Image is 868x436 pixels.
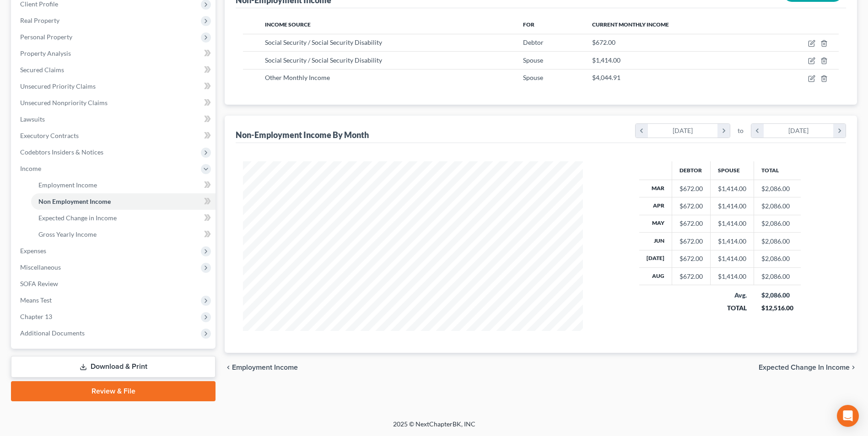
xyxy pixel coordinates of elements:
[759,364,857,371] button: Expected Change in Income chevron_right
[718,184,746,193] div: $1,414.00
[754,250,801,267] td: $2,086.00
[173,420,695,436] div: 2025 © NextChapterBK, INC
[759,364,850,371] span: Expected Change in Income
[38,197,111,205] span: Non Employment Income
[11,381,216,401] a: Review & File
[13,95,216,111] a: Unsecured Nonpriority Claims
[11,356,216,378] a: Download & Print
[38,230,97,238] span: Gross Yearly Income
[592,56,620,64] span: $1,414.00
[20,132,79,139] span: Executory Contracts
[679,254,703,263] div: $672.00
[833,124,846,138] i: chevron_right
[13,78,216,95] a: Unsecured Priority Claims
[20,329,85,337] span: Additional Documents
[20,148,103,156] span: Codebtors Insiders & Notices
[761,291,793,300] div: $2,086.00
[523,56,543,64] span: Spouse
[20,247,46,255] span: Expenses
[523,21,534,28] span: For
[718,254,746,263] div: $1,414.00
[20,296,52,304] span: Means Test
[265,74,330,81] span: Other Monthly Income
[13,128,216,144] a: Executory Contracts
[225,364,232,371] i: chevron_left
[639,180,672,197] th: Mar
[523,74,543,81] span: Spouse
[639,197,672,215] th: Apr
[20,99,108,106] span: Unsecured Nonpriority Claims
[13,45,216,62] a: Property Analysis
[20,66,64,74] span: Secured Claims
[754,215,801,232] td: $2,086.00
[20,82,96,90] span: Unsecured Priority Claims
[20,49,71,57] span: Property Analysis
[850,364,857,371] i: chevron_right
[232,364,298,371] span: Employment Income
[764,124,834,138] div: [DATE]
[592,38,615,46] span: $672.00
[718,291,747,300] div: Avg.
[751,124,764,138] i: chevron_left
[754,197,801,215] td: $2,086.00
[636,124,648,138] i: chevron_left
[38,214,117,222] span: Expected Change in Income
[225,364,298,371] button: chevron_left Employment Income
[718,219,746,228] div: $1,414.00
[717,124,730,138] i: chevron_right
[236,129,369,140] div: Non-Employment Income By Month
[648,124,718,138] div: [DATE]
[672,161,711,180] th: Debtor
[31,193,216,210] a: Non Employment Income
[639,268,672,285] th: Aug
[20,313,52,320] span: Chapter 13
[265,38,382,46] span: Social Security / Social Security Disability
[20,16,59,24] span: Real Property
[754,180,801,197] td: $2,086.00
[711,161,754,180] th: Spouse
[13,276,216,292] a: SOFA Review
[639,233,672,250] th: Jun
[679,237,703,246] div: $672.00
[679,202,703,211] div: $672.00
[754,233,801,250] td: $2,086.00
[639,215,672,232] th: May
[679,272,703,281] div: $672.00
[639,250,672,267] th: [DATE]
[265,56,382,64] span: Social Security / Social Security Disability
[20,33,72,41] span: Personal Property
[679,184,703,193] div: $672.00
[31,177,216,193] a: Employment Income
[265,21,311,28] span: Income Source
[738,126,744,135] span: to
[754,268,801,285] td: $2,086.00
[718,237,746,246] div: $1,414.00
[20,280,58,287] span: SOFA Review
[523,38,544,46] span: Debtor
[31,210,216,226] a: Expected Change in Income
[592,21,669,28] span: Current Monthly Income
[718,303,747,313] div: TOTAL
[38,181,97,189] span: Employment Income
[679,219,703,228] div: $672.00
[761,303,793,313] div: $12,516.00
[31,226,216,243] a: Gross Yearly Income
[20,115,45,123] span: Lawsuits
[837,405,859,427] div: Open Intercom Messenger
[718,272,746,281] div: $1,414.00
[13,111,216,128] a: Lawsuits
[754,161,801,180] th: Total
[13,62,216,78] a: Secured Claims
[592,74,620,81] span: $4,044.91
[20,165,41,172] span: Income
[20,263,61,271] span: Miscellaneous
[718,202,746,211] div: $1,414.00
